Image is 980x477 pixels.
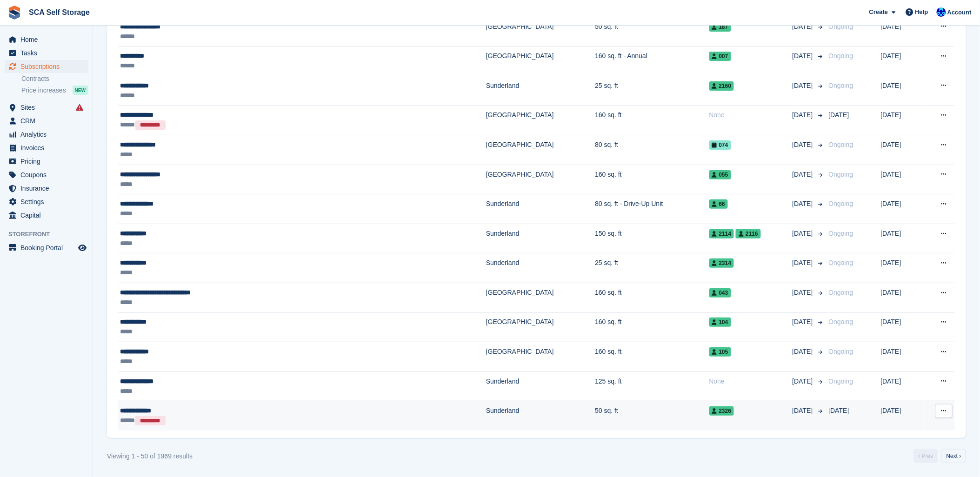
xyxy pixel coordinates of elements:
[486,312,595,342] td: [GEOGRAPHIC_DATA]
[881,401,924,431] td: [DATE]
[595,283,709,313] td: 160 sq. ft
[595,165,709,194] td: 160 sq. ft
[5,46,88,60] a: menu
[21,85,88,95] a: Price increases NEW
[829,52,853,60] span: Ongoing
[793,170,815,179] span: [DATE]
[25,5,93,20] a: SCA Self Storage
[5,195,88,208] a: menu
[486,224,595,253] td: Sunderland
[709,377,793,386] div: None
[829,23,853,30] span: Ongoing
[486,106,595,135] td: [GEOGRAPHIC_DATA]
[793,22,815,32] span: [DATE]
[486,401,595,431] td: Sunderland
[709,406,734,416] span: 2326
[829,111,849,119] span: [DATE]
[7,6,21,20] img: stora-icon-8386f47178a22dfd0bd8f6a31ec36ba5ce8667c1dd55bd0f319d3a0aa187defe.svg
[942,449,966,463] a: Next
[829,348,853,355] span: Ongoing
[595,135,709,165] td: 80 sq. ft
[914,449,938,463] a: Previous
[709,258,734,268] span: 2314
[5,209,88,222] a: menu
[709,52,731,61] span: 007
[5,141,88,154] a: menu
[5,182,88,195] a: menu
[486,165,595,194] td: [GEOGRAPHIC_DATA]
[912,449,968,463] nav: Pages
[486,17,595,46] td: [GEOGRAPHIC_DATA]
[20,141,76,154] span: Invoices
[595,76,709,106] td: 25 sq. ft
[595,401,709,431] td: 50 sq. ft
[709,199,728,209] span: 66
[73,86,88,95] div: NEW
[5,60,88,73] a: menu
[829,171,853,178] span: Ongoing
[595,312,709,342] td: 160 sq. ft
[709,229,734,238] span: 2114
[881,283,924,313] td: [DATE]
[829,200,853,207] span: Ongoing
[5,241,88,254] a: menu
[829,141,853,148] span: Ongoing
[829,82,853,89] span: Ongoing
[793,317,815,327] span: [DATE]
[20,155,76,168] span: Pricing
[20,46,76,60] span: Tasks
[881,135,924,165] td: [DATE]
[5,155,88,168] a: menu
[793,347,815,357] span: [DATE]
[881,224,924,253] td: [DATE]
[937,7,946,17] img: Kelly Neesham
[5,128,88,141] a: menu
[21,74,88,83] a: Contracts
[881,312,924,342] td: [DATE]
[5,114,88,127] a: menu
[486,46,595,76] td: [GEOGRAPHIC_DATA]
[5,33,88,46] a: menu
[20,101,76,114] span: Sites
[709,81,734,91] span: 2160
[829,259,853,266] span: Ongoing
[595,194,709,224] td: 80 sq. ft - Drive-Up Unit
[20,114,76,127] span: CRM
[709,140,731,150] span: 074
[595,253,709,283] td: 25 sq. ft
[881,194,924,224] td: [DATE]
[881,342,924,372] td: [DATE]
[793,406,815,416] span: [DATE]
[486,342,595,372] td: [GEOGRAPHIC_DATA]
[736,229,761,238] span: 2116
[793,288,815,298] span: [DATE]
[486,371,595,401] td: Sunderland
[486,76,595,106] td: Sunderland
[881,46,924,76] td: [DATE]
[5,168,88,181] a: menu
[20,241,76,254] span: Booking Portal
[709,318,731,327] span: 104
[829,289,853,296] span: Ongoing
[709,22,731,32] span: 187
[20,168,76,181] span: Coupons
[709,170,731,179] span: 055
[486,253,595,283] td: Sunderland
[21,86,66,95] span: Price increases
[77,242,88,253] a: Preview store
[793,51,815,61] span: [DATE]
[595,46,709,76] td: 160 sq. ft - Annual
[829,407,849,414] span: [DATE]
[595,17,709,46] td: 50 sq. ft
[881,371,924,401] td: [DATE]
[709,110,793,120] div: None
[20,33,76,46] span: Home
[829,230,853,237] span: Ongoing
[8,230,93,239] span: Storefront
[793,377,815,386] span: [DATE]
[595,342,709,372] td: 160 sq. ft
[793,258,815,268] span: [DATE]
[76,104,83,111] i: Smart entry sync failures have occurred
[107,451,193,461] div: Viewing 1 - 50 of 1969 results
[793,140,815,150] span: [DATE]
